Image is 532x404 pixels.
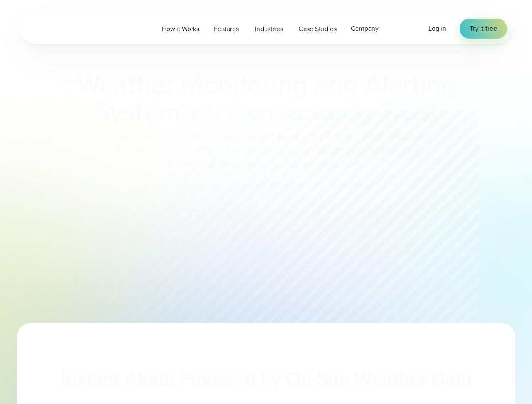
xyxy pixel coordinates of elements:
[255,24,283,34] span: Industries
[470,24,497,34] span: Try it free
[460,19,507,39] a: Try it free
[351,24,379,34] span: Company
[291,20,343,37] a: Case Studies
[155,20,206,37] a: How it Works
[162,24,199,34] span: How it Works
[299,24,336,34] span: Case Studies
[428,24,446,33] span: Log in
[428,24,446,34] a: Log in
[214,24,239,34] span: Features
